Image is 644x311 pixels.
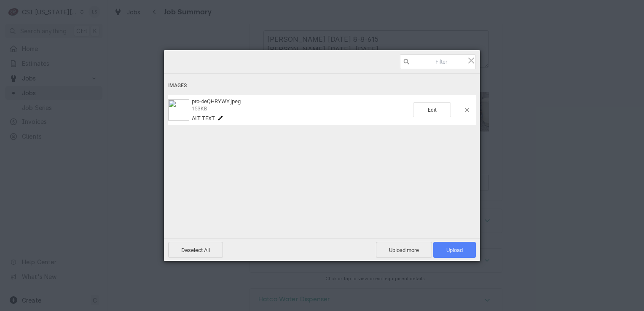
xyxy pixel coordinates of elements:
span: Alt text [192,115,215,121]
span: Upload [446,247,463,253]
div: Images [168,78,476,94]
span: Upload more [376,242,432,258]
input: Filter [400,54,476,69]
div: pro-4eQHRYWY.jpeg [189,98,413,121]
span: Click here or hit ESC to close picker [467,56,476,65]
span: Deselect All [168,242,223,258]
span: Edit [413,102,451,117]
img: 60b179a9-c883-4b20-a74e-651d4ceba0e1 [168,99,189,121]
span: 153KB [192,106,207,112]
span: Upload [433,242,476,258]
span: pro-4eQHRYWY.jpeg [192,98,241,105]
